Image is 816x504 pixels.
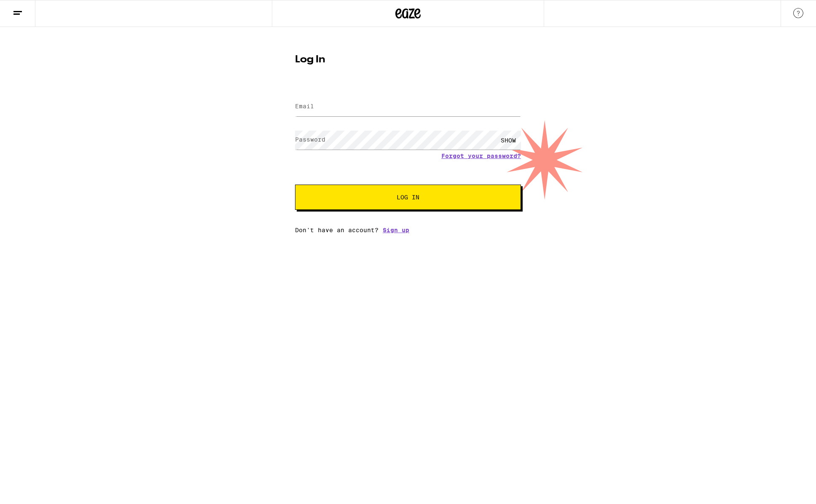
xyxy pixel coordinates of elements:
[295,55,521,65] h1: Log In
[383,227,409,233] a: Sign up
[496,131,521,150] div: SHOW
[441,153,521,159] a: Forgot your password?
[295,185,521,210] button: Log In
[295,227,521,233] div: Don't have an account?
[295,97,521,116] input: Email
[295,136,325,143] label: Password
[295,103,314,110] label: Email
[397,194,419,200] span: Log In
